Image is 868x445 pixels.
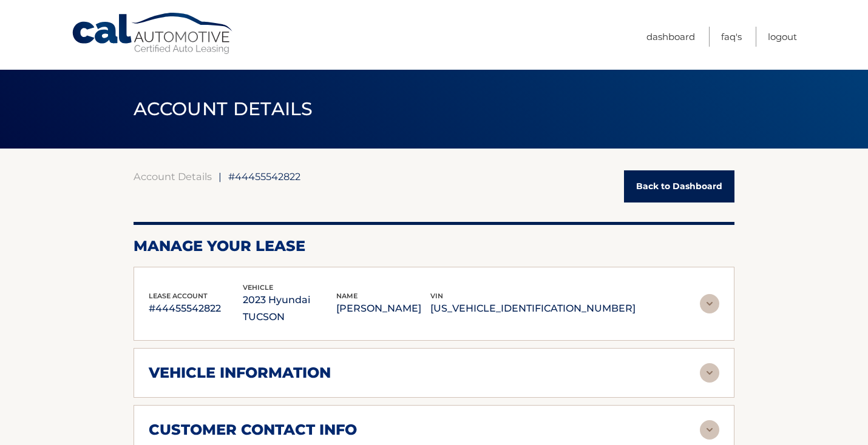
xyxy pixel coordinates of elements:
span: ACCOUNT DETAILS [134,98,313,120]
img: accordion-rest.svg [700,294,719,313]
a: FAQ's [721,27,742,47]
img: accordion-rest.svg [700,363,719,383]
p: 2023 Hyundai TUCSON [243,292,337,326]
span: lease account [149,292,208,300]
h2: Manage Your Lease [134,237,734,255]
h2: customer contact info [149,421,357,439]
span: vehicle [243,283,273,292]
a: Logout [768,27,797,47]
p: [US_VEHICLE_IDENTIFICATION_NUMBER] [430,300,636,317]
a: Cal Automotive [71,12,235,55]
a: Back to Dashboard [624,170,734,202]
span: name [336,292,358,300]
span: vin [430,292,443,300]
span: #44455542822 [228,170,300,182]
span: | [219,170,222,182]
img: accordion-rest.svg [700,420,719,440]
h2: vehicle information [149,364,331,382]
p: #44455542822 [149,300,243,317]
p: [PERSON_NAME] [336,300,430,317]
a: Account Details [134,170,212,182]
a: Dashboard [646,27,695,47]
